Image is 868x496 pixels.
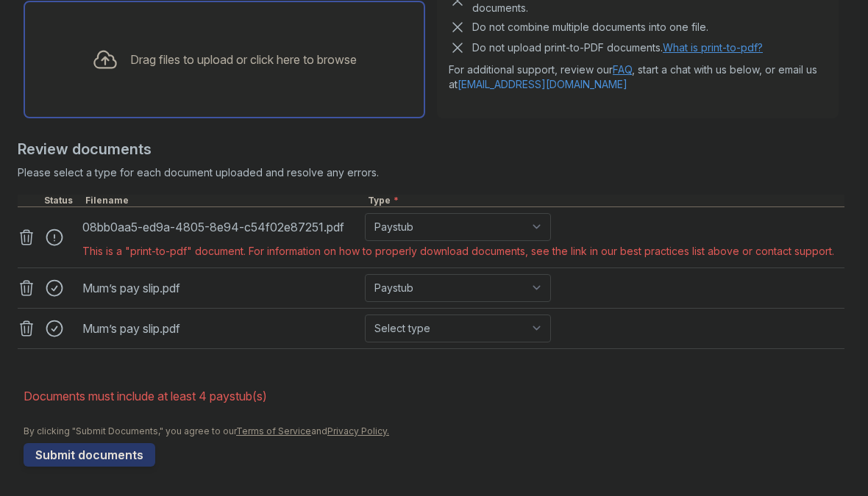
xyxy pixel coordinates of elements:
a: Privacy Policy. [327,425,389,436]
p: For additional support, review our , start a chat with us below, or email us at [449,62,827,92]
div: This is a "print-to-pdf" document. For information on how to properly download documents, see the... [82,244,834,259]
a: [EMAIL_ADDRESS][DOMAIN_NAME] [458,78,627,90]
li: Documents must include at least 4 paystub(s) [24,381,844,411]
div: Filename [82,195,365,206]
div: By clicking "Submit Documents," you agree to our and [24,425,844,437]
div: 08bb0aa5-ed9a-4805-8e94-c54f02e87251.pdf [82,215,359,239]
div: Review documents [18,139,844,159]
div: Do not combine multiple documents into one file. [472,18,708,36]
a: FAQ [613,63,632,76]
a: What is print-to-pdf? [663,41,763,54]
div: Drag files to upload or click here to browse [130,51,357,68]
p: Do not upload print-to-PDF documents. [472,40,763,55]
div: Mum’s pay slip.pdf [82,276,359,300]
a: Terms of Service [236,425,311,436]
div: Type [365,195,844,206]
div: Status [41,195,82,206]
button: Submit documents [24,443,155,467]
div: Mum’s pay slip.pdf [82,317,359,340]
div: Please select a type for each document uploaded and resolve any errors. [18,165,844,180]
